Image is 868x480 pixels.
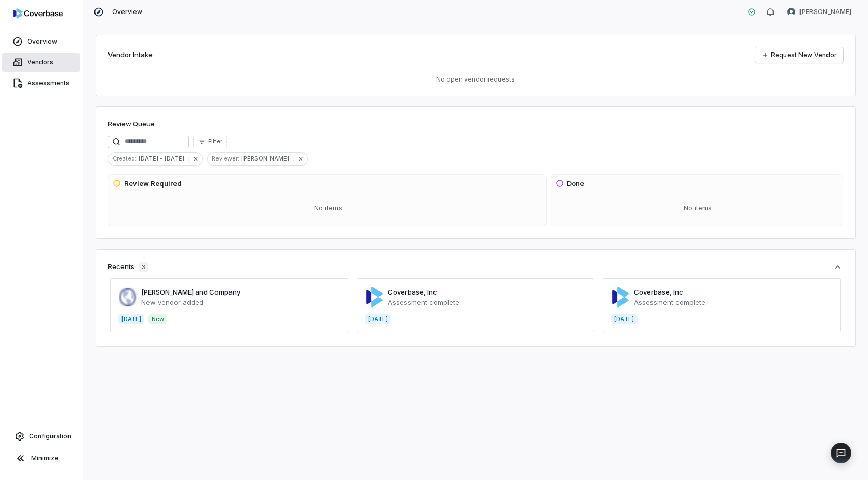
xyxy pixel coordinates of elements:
span: Filter [208,138,222,145]
h3: Review Required [124,179,182,189]
span: Vendors [27,58,53,66]
span: Overview [112,8,142,16]
span: Assessments [27,79,70,87]
button: Tamula Smith avatar[PERSON_NAME] [781,4,858,20]
p: No open vendor requests [108,75,843,84]
span: [PERSON_NAME] [799,8,851,16]
span: 3 [139,262,148,272]
div: No items [555,195,840,222]
h1: Review Queue [108,119,155,129]
a: Coverbase, Inc [388,288,437,296]
span: Configuration [29,432,71,441]
span: [PERSON_NAME] [241,154,293,163]
a: Vendors [2,53,80,72]
button: Filter [193,136,227,148]
h2: Vendor Intake [108,50,153,60]
a: Overview [2,32,80,51]
span: Overview [27,37,57,46]
span: Reviewer : [208,154,241,163]
span: Created : [108,154,139,163]
span: Minimize [31,454,59,462]
button: Recents3 [108,262,843,272]
button: Minimize [4,448,78,469]
a: Coverbase, Inc [634,288,683,296]
a: Request New Vendor [755,47,843,63]
img: Tamula Smith avatar [787,8,795,16]
img: logo-D7KZi-bG.svg [13,8,63,19]
a: Assessments [2,74,80,92]
a: Configuration [4,427,78,446]
h3: Done [567,179,584,189]
a: [PERSON_NAME] and Company [141,288,240,296]
span: [DATE] - [DATE] [139,154,188,163]
div: No items [113,195,544,222]
div: Recents [108,262,148,272]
